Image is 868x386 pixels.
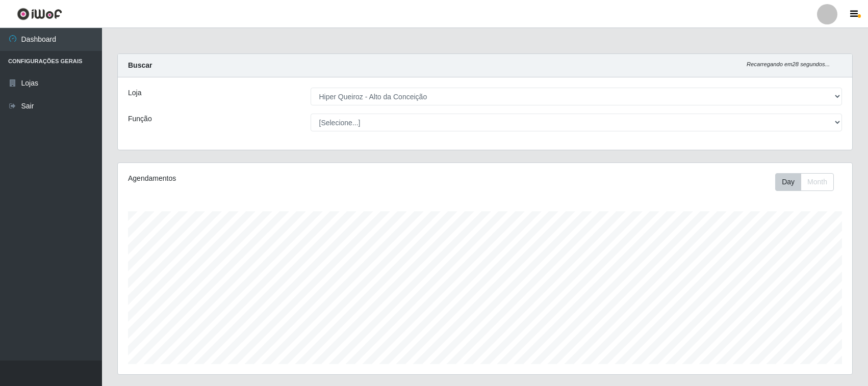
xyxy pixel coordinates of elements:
label: Função [128,114,152,124]
div: First group [775,173,834,191]
img: CoreUI Logo [17,8,62,20]
strong: Buscar [128,61,152,69]
div: Agendamentos [128,173,417,184]
button: Day [775,173,801,191]
i: Recarregando em 28 segundos... [747,61,830,67]
div: Toolbar with button groups [775,173,842,191]
button: Month [801,173,834,191]
label: Loja [128,88,141,98]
